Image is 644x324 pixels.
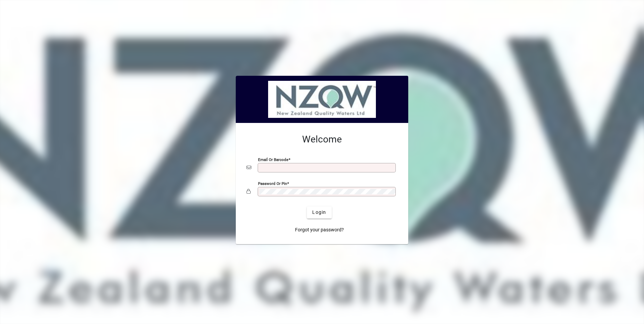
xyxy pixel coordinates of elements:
[307,206,331,219] button: Login
[258,181,287,186] mat-label: Password or Pin
[247,134,397,145] h2: Welcome
[258,157,288,162] mat-label: Email or Barcode
[295,226,344,233] span: Forgot your password?
[292,224,347,236] a: Forgot your password?
[312,209,326,216] span: Login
